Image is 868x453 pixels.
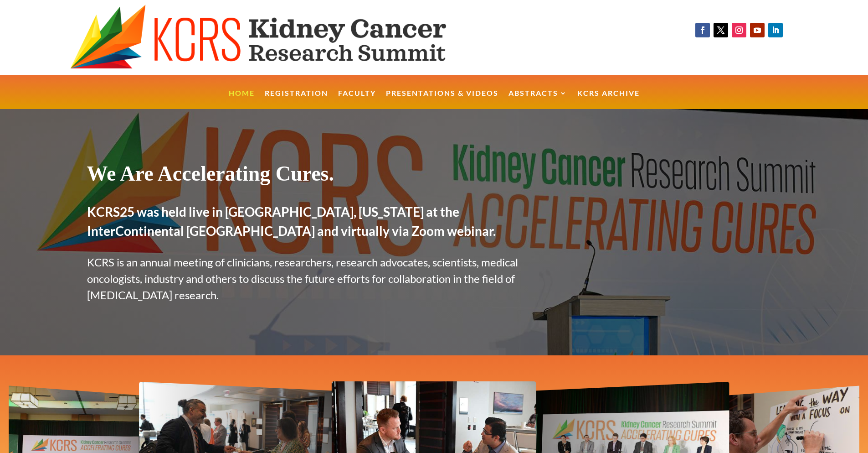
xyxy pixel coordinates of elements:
[386,90,498,109] a: Presentations & Videos
[87,202,537,245] h2: KCRS25 was held live in [GEOGRAPHIC_DATA], [US_STATE] at the InterContinental [GEOGRAPHIC_DATA] a...
[577,90,640,109] a: KCRS Archive
[87,161,537,191] h1: We Are Accelerating Cures.
[750,23,765,37] a: Follow on Youtube
[70,5,492,70] img: KCRS generic logo wide
[338,90,376,109] a: Faculty
[695,23,710,37] a: Follow on Facebook
[732,23,746,37] a: Follow on Instagram
[265,90,328,109] a: Registration
[768,23,783,37] a: Follow on LinkedIn
[714,23,728,37] a: Follow on X
[229,90,255,109] a: Home
[508,90,567,109] a: Abstracts
[87,254,537,303] p: KCRS is an annual meeting of clinicians, researchers, research advocates, scientists, medical onc...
